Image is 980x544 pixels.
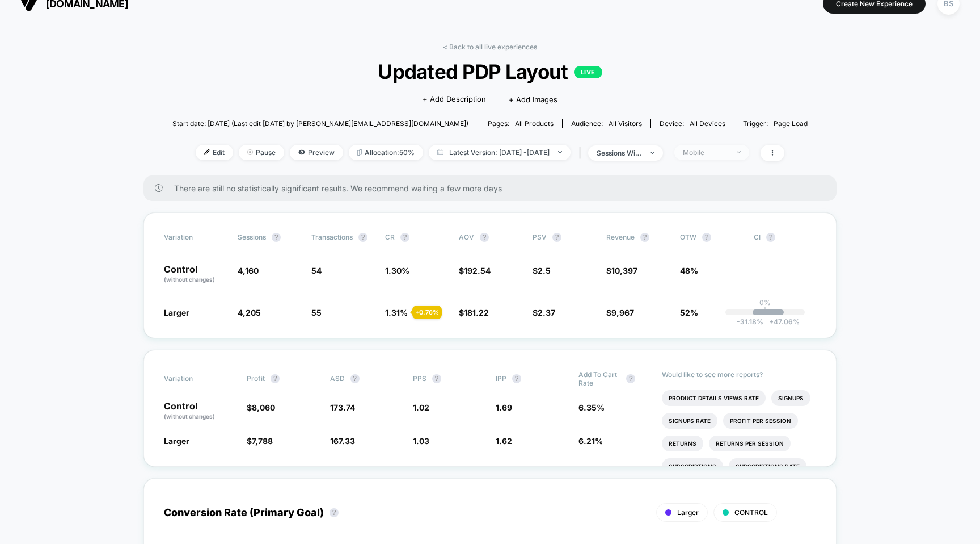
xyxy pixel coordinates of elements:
[413,403,429,412] span: 1.02
[385,233,395,241] span: CR
[204,149,210,155] img: edit
[764,307,766,315] p: |
[763,317,800,326] span: 47.06 %
[611,266,637,275] span: 10,397
[723,413,798,429] li: Profit Per Session
[533,308,555,317] span: $
[709,436,791,451] li: Returns Per Session
[515,119,554,128] span: all products
[574,66,602,78] p: LIVE
[578,370,620,387] span: Add To Cart Rate
[680,308,698,317] span: 52%
[358,233,367,242] button: ?
[662,370,817,379] p: Would like to see more reports?
[459,308,489,317] span: $
[349,145,423,160] span: Allocation: 50%
[690,119,725,128] span: all devices
[512,374,521,383] button: ?
[754,233,816,242] span: CI
[413,436,429,446] span: 1.03
[247,436,273,446] span: $
[558,151,562,153] img: end
[164,233,226,242] span: Variation
[606,266,637,275] span: $
[238,233,266,241] span: Sessions
[677,508,699,517] span: Larger
[626,374,635,383] button: ?
[771,390,810,406] li: Signups
[437,149,443,155] img: calendar
[759,298,771,307] p: 0%
[774,119,808,128] span: Page Load
[464,308,489,317] span: 181.22
[538,308,555,317] span: 2.37
[459,233,474,241] span: AOV
[597,149,642,157] div: sessions with impression
[196,145,233,160] span: Edit
[174,183,814,193] span: There are still no statistically significant results. We recommend waiting a few more days
[443,43,537,51] a: < Back to all live experiences
[311,266,322,275] span: 54
[247,149,253,155] img: end
[662,390,766,406] li: Product Details Views Rate
[239,145,284,160] span: Pause
[737,317,763,326] span: -31.18 %
[650,119,734,128] span: Device:
[578,436,603,446] span: 6.21 %
[576,145,588,161] span: |
[552,233,561,242] button: ?
[164,265,226,284] p: Control
[238,266,259,275] span: 4,160
[423,94,486,105] span: + Add Description
[330,374,345,383] span: ASD
[432,374,441,383] button: ?
[247,403,275,412] span: $
[238,308,261,317] span: 4,205
[413,374,426,383] span: PPS
[611,308,634,317] span: 9,967
[330,403,355,412] span: 173.74
[164,401,235,421] p: Control
[680,266,698,275] span: 48%
[164,308,189,317] span: Larger
[290,145,343,160] span: Preview
[271,374,280,383] button: ?
[496,436,512,446] span: 1.62
[204,60,776,83] span: Updated PDP Layout
[606,233,635,241] span: Revenue
[640,233,649,242] button: ?
[164,436,189,446] span: Larger
[252,403,275,412] span: 8,060
[311,233,353,241] span: Transactions
[496,374,506,383] span: IPP
[533,266,551,275] span: $
[734,508,768,517] span: CONTROL
[743,119,808,128] div: Trigger:
[488,119,554,128] div: Pages:
[350,374,360,383] button: ?
[480,233,489,242] button: ?
[164,370,226,387] span: Variation
[609,119,642,128] span: All Visitors
[385,266,409,275] span: 1.30 %
[769,317,774,326] span: +
[578,403,605,412] span: 6.35 %
[729,458,806,474] li: Subscriptions Rate
[464,266,491,275] span: 192.54
[164,413,215,420] span: (without changes)
[429,145,571,160] span: Latest Version: [DATE] - [DATE]
[662,458,723,474] li: Subscriptions
[680,233,742,242] span: OTW
[754,267,816,284] span: ---
[247,374,265,383] span: Profit
[571,119,642,128] div: Audience:
[509,95,557,104] span: + Add Images
[662,413,717,429] li: Signups Rate
[533,233,547,241] span: PSV
[272,233,281,242] button: ?
[164,276,215,283] span: (without changes)
[172,119,468,128] span: Start date: [DATE] (Last edit [DATE] by [PERSON_NAME][EMAIL_ADDRESS][DOMAIN_NAME])
[766,233,775,242] button: ?
[459,266,491,275] span: $
[538,266,551,275] span: 2.5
